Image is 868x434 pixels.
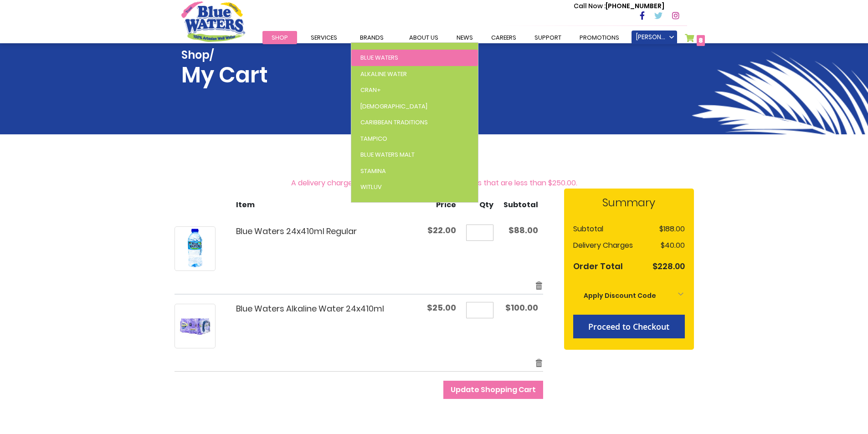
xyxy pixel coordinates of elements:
a: Blue Waters Alkaline Water 24x410ml [175,304,216,348]
span: Blue Waters [360,53,398,62]
span: Blue Waters Malt [360,150,415,159]
span: Shop [272,33,288,42]
span: Tampico [360,134,387,143]
span: Price [436,199,456,210]
a: store logo [181,1,245,41]
button: Update Shopping Cart [443,381,543,399]
span: WitLuv [360,183,382,191]
span: Cran+ [360,86,381,94]
span: Caribbean Traditions [360,118,428,127]
a: careers [482,31,525,44]
div: A delivery charge of $40.00 will be applied to all orders that are less than $250.00. [149,178,719,189]
span: Shop/ [181,49,268,62]
a: Blue Waters Alkaline Water 24x410ml [236,303,384,314]
span: Item [236,199,255,210]
span: $22.00 [427,225,456,236]
a: Blue Waters 24x410ml Regular [236,225,357,237]
a: Blue Waters 24x410ml Regular [175,226,216,271]
span: [DEMOGRAPHIC_DATA] [360,102,427,111]
p: [PHONE_NUMBER] [574,1,664,11]
a: support [525,31,570,44]
span: $88.00 [508,225,538,236]
span: $25.00 [427,302,456,313]
img: Blue Waters 24x410ml Regular [175,229,215,269]
span: Qty [479,199,493,210]
span: Services [311,33,337,42]
span: $228.00 [652,260,685,272]
span: Delivery Charges [573,240,633,250]
span: Update Shopping Cart [451,384,536,395]
span: Stamina [360,167,386,175]
a: News [447,31,482,44]
button: Proceed to Checkout [573,315,685,338]
a: [PERSON_NAME] [632,31,677,44]
strong: Order Total [573,259,623,272]
span: Call Now : [574,1,606,10]
a: Promotions [570,31,628,44]
span: Proceed to Checkout [588,321,669,332]
span: Brands [360,33,384,42]
a: 8 [685,34,705,47]
span: Subtotal [503,199,538,210]
span: $100.00 [505,302,538,313]
span: Alkaline Water [360,70,407,78]
th: Subtotal [573,221,646,237]
h1: My Cart [181,49,268,88]
strong: Summary [573,194,685,211]
span: $188.00 [659,224,685,234]
span: $40.00 [661,240,685,250]
img: Blue Waters Alkaline Water 24x410ml [175,306,215,346]
span: 8 [699,36,703,45]
a: about us [400,31,447,44]
strong: Apply Discount Code [584,291,656,300]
